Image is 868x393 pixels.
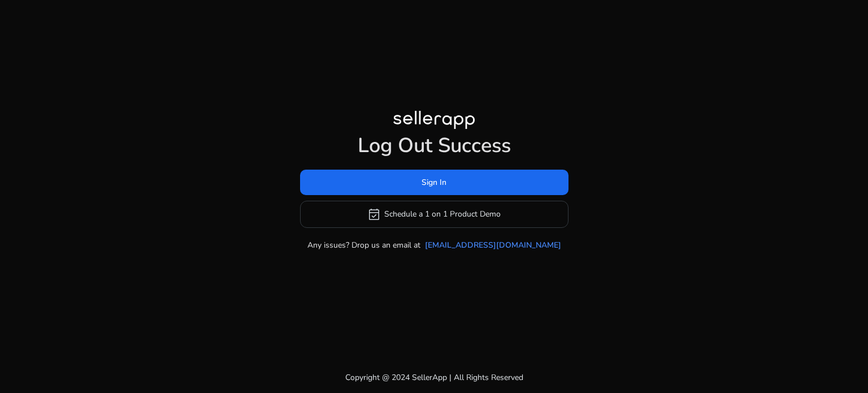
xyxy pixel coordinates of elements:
button: Sign In [300,170,568,195]
a: [EMAIL_ADDRESS][DOMAIN_NAME] [425,239,561,251]
span: event_available [367,208,381,221]
span: Sign In [422,176,446,188]
p: Any issues? Drop us an email at [307,239,420,251]
button: event_availableSchedule a 1 on 1 Product Demo [300,201,568,228]
h1: Log Out Success [300,133,568,158]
